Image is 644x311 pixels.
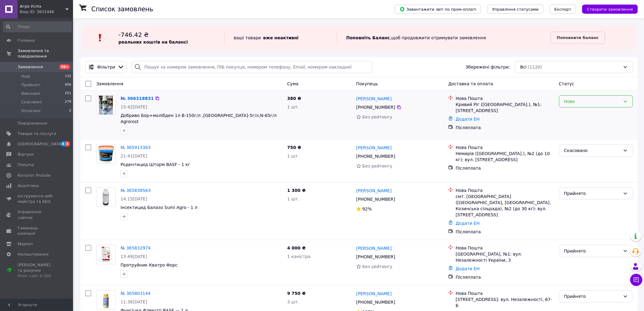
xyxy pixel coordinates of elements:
[564,98,621,105] div: Нове
[287,188,306,193] span: 1 300 ₴
[121,188,151,193] a: № 365838563
[121,113,277,124] a: Добриво Бор+молібден 1л B-150г/л ,[GEOGRAPHIC_DATA]-5г/л,N-65г/л Agrorost
[21,74,30,79] span: Нові
[456,266,480,271] a: Додати ЕН
[96,187,116,207] a: Фото товару
[456,117,480,122] a: Додати ЕН
[18,273,56,279] div: Prom сайт 6 000
[18,152,33,157] span: Відгуки
[97,64,115,70] span: Фільтри
[287,196,299,201] span: 1 шт.
[18,121,47,126] span: Повідомлення
[456,193,554,218] div: смт. [GEOGRAPHIC_DATA] ([GEOGRAPHIC_DATA], [GEOGRAPHIC_DATA]. Козинська сільрада), №2 (до 30 кг):...
[20,9,73,15] div: Ваш ID: 3832446
[287,254,311,259] span: 1 каністра
[121,291,151,296] a: № 365803144
[362,207,372,211] span: 92%
[582,5,638,14] button: Створити замовлення
[520,64,527,70] span: Всі
[400,6,476,12] span: Завантажити звіт по пром-оплаті
[528,65,542,69] span: (1120)
[456,229,554,235] div: Післяплата
[121,104,147,109] span: 15:42[DATE]
[356,81,378,86] span: Покупець
[587,7,633,12] span: Створити замовлення
[287,246,306,250] span: 4 000 ₴
[18,48,73,59] span: Замовлення та повідомлення
[91,5,153,13] h1: Список замовлень
[18,162,34,168] span: Покупці
[96,245,116,264] a: Фото товару
[456,187,554,193] div: Нова Пошта
[18,131,56,136] span: Товари та послуги
[356,145,392,151] a: [PERSON_NAME]
[121,162,190,167] a: Родентицид Шторм BASF - 1 кг
[96,33,105,42] img: :exclamation:
[121,246,151,250] a: № 365832974
[456,101,554,114] div: Кривий Ріг ([GEOGRAPHIC_DATA].), №1: [STREET_ADDRESS]
[456,290,554,296] div: Нова Пошта
[630,274,642,286] button: Чат з покупцем
[132,61,373,73] input: Пошук за номером замовлення, ПІБ покупця, номером телефону, Email, номером накладної
[550,5,576,14] button: Експорт
[96,292,115,309] img: Фото товару
[96,290,116,310] a: Фото товару
[18,209,56,220] span: Управління сайтом
[395,5,481,14] button: Завантажити звіт по пром-оплаті
[65,99,71,105] span: 279
[65,82,71,88] span: 456
[18,225,56,236] span: Гаманець компанії
[564,293,621,300] div: Прийнято
[287,154,299,158] span: 1 шт.
[557,35,599,40] b: Поповнити баланс
[121,96,154,101] a: № 366318831
[287,96,301,101] span: 380 ₴
[65,91,71,96] span: 251
[21,91,40,96] span: Виконані
[18,38,35,43] span: Головна
[487,5,544,14] button: Управління статусами
[564,147,621,154] div: Скасовано
[18,262,56,279] span: [PERSON_NAME] та рахунки
[456,150,554,163] div: Немирів ([GEOGRAPHIC_DATA].), №2 (до 10 кг): вул. [STREET_ADDRESS]
[448,81,493,86] span: Доставка та оплата
[18,252,49,257] span: Налаштування
[456,165,554,171] div: Післяплата
[18,183,39,189] span: Аналітика
[96,144,116,164] a: Фото товару
[18,193,56,204] span: Інструменти веб-майстра та SEO
[3,21,72,32] input: Пошук
[121,154,147,158] span: 21:41[DATE]
[287,104,299,109] span: 1 шт.
[362,264,393,269] span: Без рейтингу
[287,291,306,296] span: 9 750 ₴
[65,74,71,79] span: 132
[456,251,554,263] div: [GEOGRAPHIC_DATA], №1: вул. Незалежності України, 3
[559,81,575,86] span: Статус
[121,205,198,210] a: Інсектицид Балазо Sumі Agro - 1 л
[99,245,113,264] img: Фото товару
[224,30,337,45] div: ваші товари
[362,164,393,168] span: Без рейтингу
[59,64,70,69] span: 99+
[576,6,638,11] a: Створити замовлення
[337,30,551,45] div: , щоб продовжити отримувати замовлення
[456,245,554,251] div: Нова Пошта
[96,81,123,86] span: Замовлення
[456,125,554,131] div: Післяплата
[356,188,392,194] a: [PERSON_NAME]
[346,35,390,40] b: Поповніть Баланс
[356,245,392,251] a: [PERSON_NAME]
[456,221,480,226] a: Додати ЕН
[356,291,392,297] a: [PERSON_NAME]
[96,145,115,164] img: Фото товару
[118,40,188,44] b: реальних коштів на балансі
[355,298,397,306] div: [PHONE_NUMBER]
[121,254,147,259] span: 13:49[DATE]
[18,173,51,178] span: Каталог ProSale
[21,108,40,114] span: Оплачені
[121,196,147,201] span: 14:15[DATE]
